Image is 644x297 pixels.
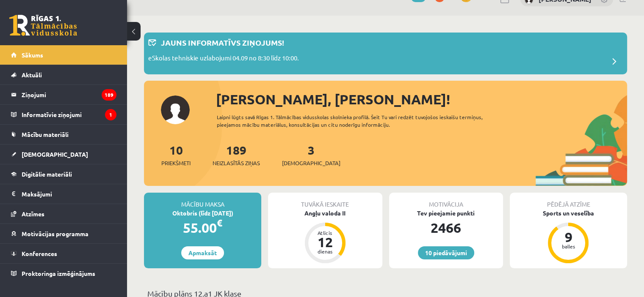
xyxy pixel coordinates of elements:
[148,37,623,70] a: Jauns informatīvs ziņojums! eSkolas tehniskie uzlabojumi 04.09 no 8:30 līdz 10:00.
[181,246,224,259] a: Apmaksāt
[282,142,340,167] a: 3[DEMOGRAPHIC_DATA]
[11,164,116,184] a: Digitālie materiāli
[22,105,116,124] legend: Informatīvie ziņojumi
[22,270,95,277] span: Proktoringa izmēģinājums
[11,224,116,243] a: Motivācijas programma
[11,125,116,144] a: Mācību materiāli
[213,142,260,167] a: 189Neizlasītās ziņas
[389,218,503,238] div: 2466
[11,85,116,104] a: Ziņojumi189
[22,210,44,218] span: Atzīmes
[105,109,116,120] i: 1
[217,217,222,229] span: €
[22,184,116,204] legend: Maksājumi
[418,246,474,259] a: 10 piedāvājumi
[268,193,382,209] div: Tuvākā ieskaite
[556,230,581,244] div: 9
[282,159,340,167] span: [DEMOGRAPHIC_DATA]
[11,45,116,65] a: Sākums
[144,218,261,238] div: 55.00
[556,244,581,249] div: balles
[11,144,116,164] a: [DEMOGRAPHIC_DATA]
[22,71,42,79] span: Aktuāli
[213,159,260,167] span: Neizlasītās ziņas
[510,193,627,209] div: Pēdējā atzīme
[312,235,338,249] div: 12
[144,209,261,218] div: Oktobris (līdz [DATE])
[216,89,627,109] div: [PERSON_NAME], [PERSON_NAME]!
[11,184,116,204] a: Maksājumi
[11,204,116,223] a: Atzīmes
[22,150,88,158] span: [DEMOGRAPHIC_DATA]
[148,53,299,65] p: eSkolas tehniskie uzlabojumi 04.09 no 8:30 līdz 10:00.
[389,193,503,209] div: Motivācija
[510,209,627,218] div: Sports un veselība
[161,37,284,48] p: Jauns informatīvs ziņojums!
[102,89,116,101] i: 189
[22,230,88,237] span: Motivācijas programma
[11,244,116,263] a: Konferences
[268,209,382,218] div: Angļu valoda II
[389,209,503,218] div: Tev pieejamie punkti
[268,209,382,264] a: Angļu valoda II Atlicis 12 dienas
[22,131,69,138] span: Mācību materiāli
[11,65,116,84] a: Aktuāli
[161,142,191,167] a: 10Priekšmeti
[11,105,116,124] a: Informatīvie ziņojumi1
[22,170,72,178] span: Digitālie materiāli
[22,51,43,59] span: Sākums
[22,250,57,257] span: Konferences
[144,193,261,209] div: Mācību maksa
[161,159,191,167] span: Priekšmeti
[312,230,338,235] div: Atlicis
[11,264,116,283] a: Proktoringa izmēģinājums
[22,85,116,104] legend: Ziņojumi
[312,249,338,254] div: dienas
[217,113,507,128] div: Laipni lūgts savā Rīgas 1. Tālmācības vidusskolas skolnieka profilā. Šeit Tu vari redzēt tuvojošo...
[510,209,627,264] a: Sports un veselība 9 balles
[9,15,77,36] a: Rīgas 1. Tālmācības vidusskola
